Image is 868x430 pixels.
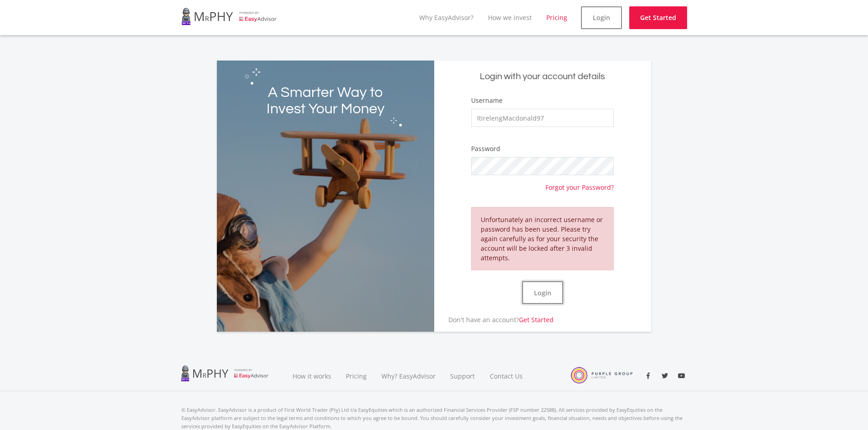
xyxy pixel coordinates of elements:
[441,71,644,83] h5: Login with your account details
[261,85,391,117] h2: A Smarter Way to Invest Your Money
[545,175,614,192] a: Forgot your Password?
[629,6,687,29] a: Get Started
[471,144,500,153] label: Password
[339,361,374,391] a: Pricing
[488,13,532,22] a: How we invest
[581,6,622,29] a: Login
[443,361,483,391] a: Support
[483,361,531,391] a: Contact Us
[522,281,563,304] button: Login
[546,13,567,22] a: Pricing
[285,361,339,391] a: How it works
[434,315,554,324] p: Don't have an account?
[419,13,473,22] a: Why EasyAdvisor?
[471,207,613,270] div: Unfortunately an incorrect username or password has been used. Please try again carefully as for ...
[519,315,554,324] a: Get Started
[471,96,503,105] label: Username
[374,361,443,391] a: Why? EasyAdvisor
